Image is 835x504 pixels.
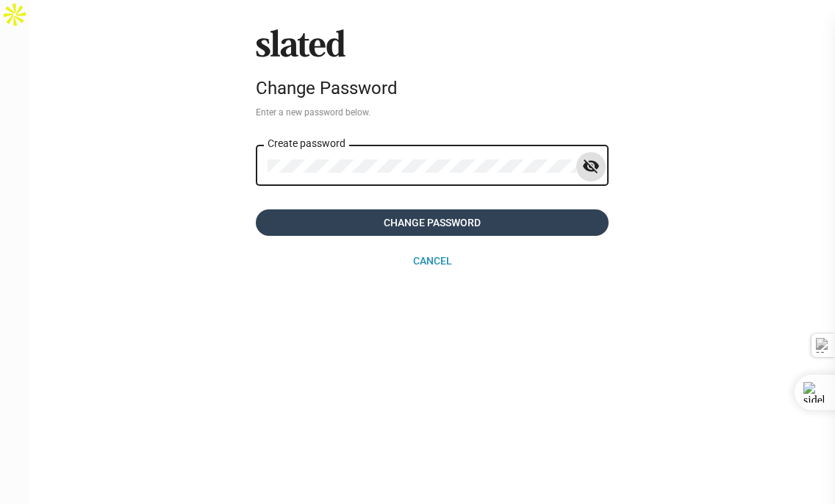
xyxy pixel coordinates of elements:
[582,155,600,178] mat-icon: visibility_off
[256,107,609,119] p: Enter a new password below.
[401,248,464,274] a: Cancel
[256,29,609,104] sl-branding: Change Password
[413,248,452,274] span: Cancel
[576,152,606,181] button: Show password
[256,78,609,98] div: Change Password
[256,209,609,236] button: Change Password
[268,209,597,236] span: Change Password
